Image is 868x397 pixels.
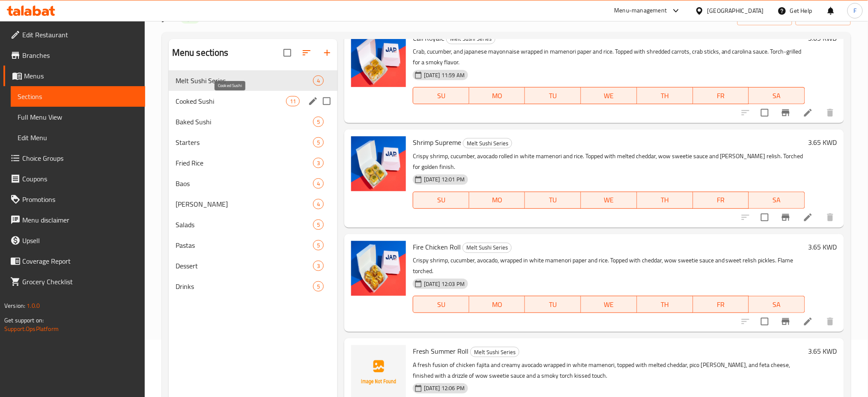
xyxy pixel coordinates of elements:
span: Select to update [756,104,774,122]
span: Select to update [756,313,774,331]
span: Get support on: [4,315,44,326]
div: Salads [176,220,313,230]
span: TU [528,194,578,206]
button: MO [469,87,525,104]
span: [PERSON_NAME] [176,199,313,209]
button: Branch-specific-item [776,311,796,332]
button: FR [693,192,749,209]
span: 5 [313,241,323,250]
span: Edit Menu [18,132,138,143]
a: Upsell [3,230,145,251]
a: Menu disclaimer [3,210,145,230]
span: TH [641,90,690,102]
button: TH [637,296,693,313]
span: Grocery Checklist [22,277,138,287]
button: TH [637,87,693,104]
button: MO [469,296,525,313]
button: SA [749,192,805,209]
div: items [313,281,324,292]
div: items [286,96,300,106]
button: TU [525,296,581,313]
button: FR [693,87,749,104]
span: TU [528,298,578,311]
span: 3 [313,159,323,167]
span: Melt Sushi Series [471,347,519,357]
span: Edit Restaurant [22,30,138,40]
span: Fire Chicken Roll [413,241,461,253]
span: FR [697,298,746,311]
span: F [853,6,856,15]
a: Grocery Checklist [3,271,145,292]
span: Version: [4,300,25,311]
span: import [744,12,785,23]
a: Sections [11,86,145,107]
div: Melt Sushi Series [470,347,519,357]
span: Coupons [22,174,138,184]
span: export [802,12,844,23]
span: Pastas [176,240,313,250]
div: items [313,178,324,189]
span: Starters [176,137,313,147]
img: Cali Royale [351,32,406,87]
p: A fresh fusion of chicken fajita and creamy avocado wrapped in white mamenori, topped with melted... [413,360,805,381]
span: 1.0.0 [27,300,40,311]
a: Edit Restaurant [3,24,145,45]
div: Melt Sushi Series4 [169,70,337,91]
span: Drinks [176,281,313,292]
a: Choice Groups [3,148,145,168]
span: 5 [313,118,323,126]
span: [DATE] 12:01 PM [421,175,468,183]
span: Baked Sushi [176,117,313,127]
span: Melt Sushi Series [447,34,495,44]
button: WE [581,87,637,104]
div: Melt Sushi Series [463,138,512,148]
div: Drinks5 [169,276,337,297]
a: Edit menu item [803,108,813,118]
a: Full Menu View [11,107,145,127]
span: Branches [22,50,138,60]
div: [PERSON_NAME]4 [169,194,337,214]
span: 4 [313,180,323,188]
button: SU [413,87,469,104]
span: SU [417,298,466,311]
span: Melt Sushi Series [176,75,313,86]
div: Dessert [176,261,313,271]
button: SU [413,296,469,313]
nav: Menu sections [169,67,337,300]
button: SU [413,192,469,209]
div: items [313,199,324,209]
a: Edit menu item [803,316,813,327]
span: 4 [313,77,323,85]
button: SA [749,87,805,104]
div: Cooked Sushi11edit [169,91,337,111]
span: Upsell [22,235,138,246]
img: Fire Chicken Roll [351,241,406,296]
p: Crispy shrimp, cucumber, avocado, wrapped in white mamenori paper and rice. Topped with cheddar, ... [413,255,805,277]
span: Choice Groups [22,153,138,163]
img: Shrimp Supreme [351,136,406,191]
button: TU [525,192,581,209]
span: Baos [176,178,313,189]
div: Melt Sushi Series [462,243,512,253]
div: items [313,137,324,147]
a: Coverage Report [3,251,145,271]
div: Fried Rice3 [169,153,337,173]
button: WE [581,192,637,209]
button: MO [469,192,525,209]
div: Salads5 [169,214,337,235]
p: Crispy shrimp, cucumber, avocado rolled in white mamenori and rice. Topped with melted cheddar, w... [413,151,805,172]
span: FR [697,194,746,206]
h6: 3.65 KWD [808,241,837,253]
button: delete [820,207,841,228]
div: Menu-management [614,6,667,16]
span: 3 [313,262,323,270]
span: Shrimp Supreme [413,136,461,149]
span: [DATE] 11:59 AM [421,71,468,79]
span: MO [473,298,522,311]
span: Select all sections [278,44,296,62]
span: [DATE] 12:03 PM [421,280,468,288]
